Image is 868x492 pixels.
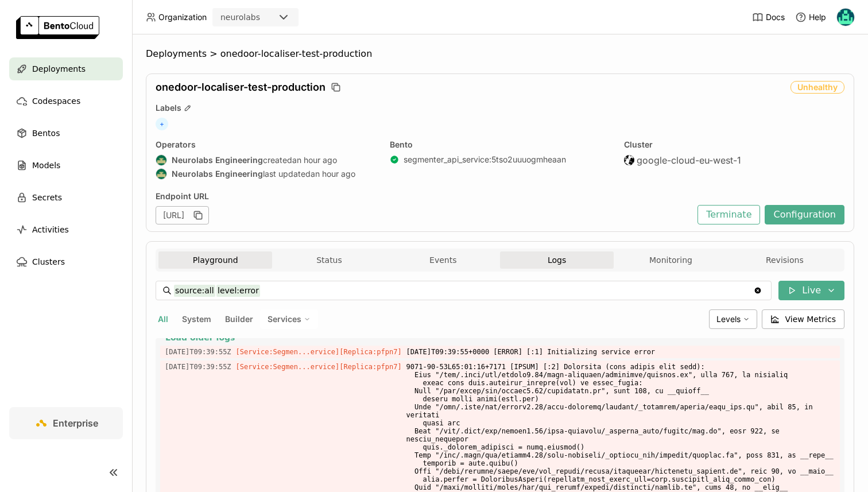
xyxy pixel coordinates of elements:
[548,255,566,265] span: Logs
[9,407,123,439] a: Enterprise
[225,314,253,324] span: Builder
[809,12,826,22] span: Help
[156,81,325,94] span: onedoor-localiser-test-production
[146,48,207,60] span: Deployments
[778,281,844,300] button: Live
[790,81,844,94] div: Unhealthy
[32,94,80,108] span: Codespaces
[753,286,762,295] svg: Clear value
[785,313,836,325] span: View Metrics
[614,251,727,269] button: Monitoring
[156,140,376,150] div: Operators
[156,206,209,224] div: [URL]
[174,281,753,300] input: Search
[261,12,262,24] input: Selected neurolabs.
[158,314,168,324] span: All
[311,169,355,179] span: an hour ago
[765,205,844,224] button: Configuration
[172,155,263,165] strong: Neurolabs Engineering
[32,62,86,76] span: Deployments
[158,251,272,269] button: Playground
[16,16,99,39] img: logo
[156,312,170,327] button: All
[390,140,610,150] div: Bento
[158,12,207,22] span: Organization
[728,251,842,269] button: Revisions
[9,122,123,145] a: Bentos
[32,255,65,269] span: Clusters
[223,312,255,327] button: Builder
[156,103,844,113] div: Labels
[9,250,123,273] a: Clusters
[272,251,386,269] button: Status
[762,309,845,329] button: View Metrics
[9,57,123,80] a: Deployments
[637,154,741,166] span: google-cloud-eu-west-1
[339,348,401,356] span: [Replica:pfpn7]
[9,90,123,113] a: Codespaces
[386,251,500,269] button: Events
[53,417,98,429] span: Enterprise
[260,309,318,329] div: Services
[9,218,123,241] a: Activities
[156,191,692,202] div: Endpoint URL
[624,140,844,150] div: Cluster
[404,154,566,165] a: segmenter_api_service:5tso2uuuogmheaan
[268,314,301,324] span: Services
[172,169,263,179] strong: Neurolabs Engineering
[32,223,69,237] span: Activities
[32,158,60,172] span: Models
[156,155,166,165] img: Neurolabs Engineering
[165,346,231,358] span: 2025-09-18T09:39:55.854Z
[146,48,854,60] nav: Breadcrumbs navigation
[236,348,340,356] span: [Service:Segmen...ervice]
[156,168,376,180] div: last updated
[795,11,826,23] div: Help
[180,312,214,327] button: System
[182,314,211,324] span: System
[709,309,757,329] div: Levels
[220,11,260,23] div: neurolabs
[406,346,835,358] span: [DATE]T09:39:55+0000 [ERROR] [:1] Initializing service error
[156,118,168,130] span: +
[220,48,372,60] span: onedoor-localiser-test-production
[752,11,785,23] a: Docs
[716,314,741,324] span: Levels
[207,48,220,60] span: >
[156,169,166,179] img: Neurolabs Engineering
[837,9,854,26] img: Calin Cojocaru
[236,363,340,371] span: [Service:Segmen...ervice]
[32,191,62,204] span: Secrets
[339,363,401,371] span: [Replica:pfpn7]
[156,154,376,166] div: created
[9,186,123,209] a: Secrets
[697,205,760,224] button: Terminate
[9,154,123,177] a: Models
[165,361,231,373] span: 2025-09-18T09:39:55.857Z
[766,12,785,22] span: Docs
[292,155,337,165] span: an hour ago
[32,126,60,140] span: Bentos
